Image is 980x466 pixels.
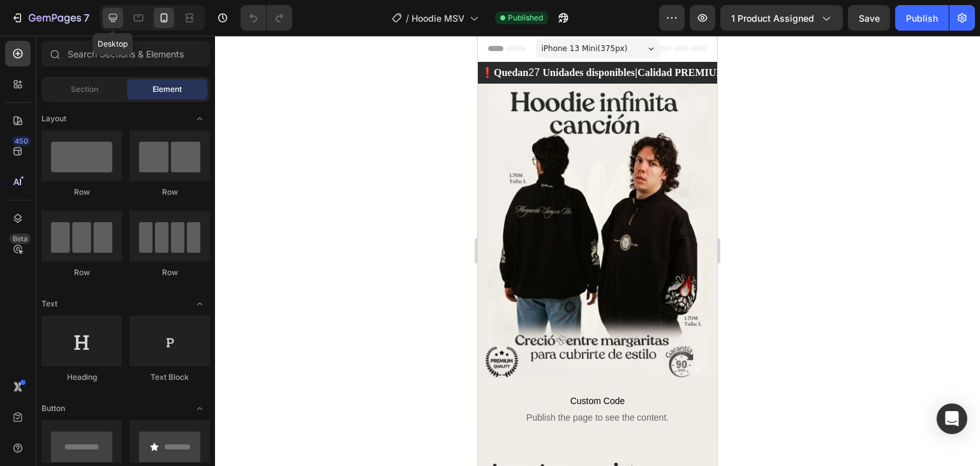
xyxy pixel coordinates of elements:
[241,5,292,31] div: Undo/Redo
[41,298,57,310] span: Text
[41,403,65,414] span: Button
[412,11,464,25] span: Hoodie MSV
[12,136,31,146] div: 450
[731,11,814,25] span: 1 product assigned
[906,11,938,25] div: Publish
[189,109,210,129] span: Toggle open
[41,186,122,198] div: Row
[41,267,122,278] div: Row
[848,5,890,31] button: Save
[130,267,210,278] div: Row
[859,13,880,24] span: Save
[937,403,967,434] div: Open Intercom Messenger
[478,36,717,466] iframe: Design area
[5,5,95,31] button: 7
[895,5,949,31] button: Publish
[189,294,210,314] span: Toggle open
[41,372,122,383] div: Heading
[41,113,66,124] span: Layout
[130,372,210,383] div: Text Block
[720,5,843,31] button: 1 product assigned
[130,186,210,198] div: Row
[406,11,409,25] span: /
[189,398,210,419] span: Toggle open
[508,12,543,24] span: Published
[84,10,89,26] p: 7
[152,84,182,95] span: Element
[41,41,210,66] input: Search Sections & Elements
[10,234,31,244] div: Beta
[71,84,98,95] span: Section
[236,29,469,45] div: ❗ |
